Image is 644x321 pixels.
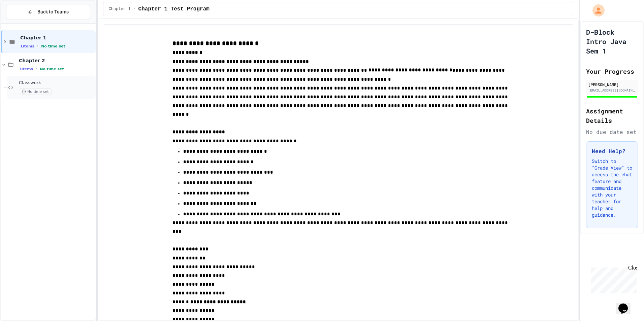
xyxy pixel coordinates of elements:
span: No time set [19,88,52,95]
div: My Account [585,3,606,18]
h1: D-Block Intro Java Sem 1 [586,27,638,56]
span: Classwork [19,80,94,86]
div: Chat with us now!Close [3,3,46,43]
div: No due date set [586,128,638,136]
span: No time set [40,67,64,71]
span: / [133,6,135,12]
span: Back to Teams [37,8,69,15]
iframe: chat widget [616,294,637,314]
span: 1 items [20,44,34,48]
p: Switch to "Grade View" to access the chat feature and communicate with your teacher for help and ... [592,158,632,218]
span: Chapter 1 [109,6,131,12]
div: [PERSON_NAME] [588,81,636,87]
h2: Assignment Details [586,106,638,125]
span: • [36,66,37,72]
span: Chapter 1 [20,35,94,41]
span: • [37,43,38,49]
h3: Need Help? [592,147,632,155]
iframe: chat widget [588,265,637,293]
button: Back to Teams [6,5,90,19]
span: No time set [41,44,65,48]
div: [EMAIL_ADDRESS][DOMAIN_NAME] [588,88,636,93]
h2: Your Progress [586,67,638,76]
span: Chapter 1 Test Program [138,5,210,13]
span: 1 items [19,67,33,71]
span: Chapter 2 [19,58,94,64]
